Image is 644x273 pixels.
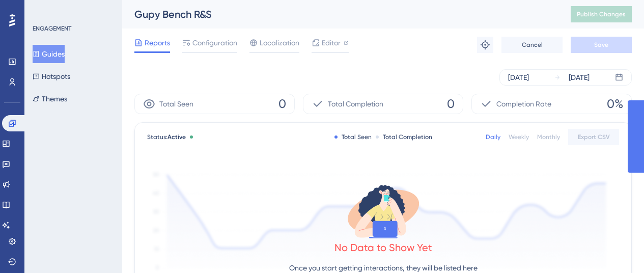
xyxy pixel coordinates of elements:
div: No Data to Show Yet [334,240,432,255]
div: Weekly [509,133,529,141]
div: [DATE] [508,71,529,84]
span: Total Completion [328,98,383,110]
span: Configuration [192,37,237,49]
div: Daily [486,133,500,141]
span: Cancel [522,41,543,49]
div: ENGAGEMENT [33,24,71,33]
button: Hotspots [33,67,70,86]
button: Guides [33,45,65,63]
div: Gupy Bench R&S [134,7,545,21]
span: Reports [145,37,170,49]
span: 0 [278,96,286,112]
span: Total Seen [159,98,193,110]
span: Editor [322,37,341,49]
span: 0 [447,96,455,112]
span: Status: [147,133,186,141]
button: Themes [33,90,67,108]
button: Export CSV [568,129,619,145]
div: Total Seen [334,133,372,141]
span: Localization [260,37,299,49]
div: Total Completion [376,133,432,141]
div: Monthly [537,133,560,141]
button: Cancel [501,37,563,53]
button: Save [571,37,632,53]
span: Active [167,133,186,141]
iframe: UserGuiding AI Assistant Launcher [601,233,632,263]
span: Completion Rate [496,98,551,110]
span: 0% [607,96,623,112]
button: Publish Changes [571,6,632,22]
span: Publish Changes [577,10,626,18]
div: [DATE] [569,71,590,84]
span: Save [594,41,608,49]
span: Export CSV [578,133,610,141]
